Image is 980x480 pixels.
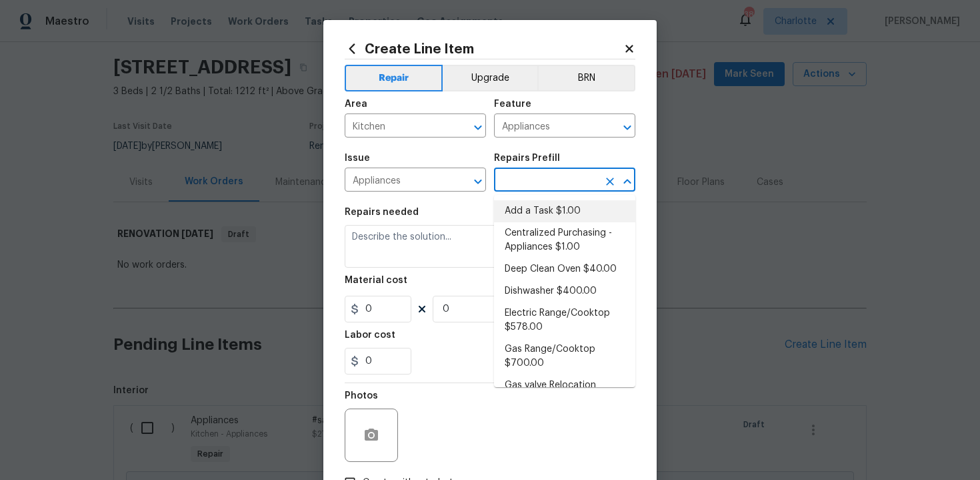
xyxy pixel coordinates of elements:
[618,118,637,137] button: Open
[494,200,635,222] li: Add a Task $1.00
[345,276,407,285] h5: Material cost
[494,222,635,258] li: Centralized Purchasing - Appliances $1.00
[469,172,487,191] button: Open
[494,258,635,280] li: Deep Clean Oven $40.00
[469,118,487,137] button: Open
[443,65,538,91] button: Upgrade
[345,41,623,56] h2: Create Line Item
[345,330,395,340] h5: Labor cost
[345,208,419,217] h5: Repairs needed
[345,65,443,91] button: Repair
[494,99,531,109] h5: Feature
[494,375,635,411] li: Gas valve Relocation $225.00
[345,154,370,163] h5: Issue
[601,172,619,191] button: Clear
[494,338,635,375] li: Gas Range/Cooktop $700.00
[494,302,635,338] li: Electric Range/Cooktop $578.00
[537,65,635,91] button: BRN
[494,154,560,163] h5: Repairs Prefill
[345,391,378,401] h5: Photos
[618,172,637,191] button: Close
[494,280,635,302] li: Dishwasher $400.00
[345,99,367,109] h5: Area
